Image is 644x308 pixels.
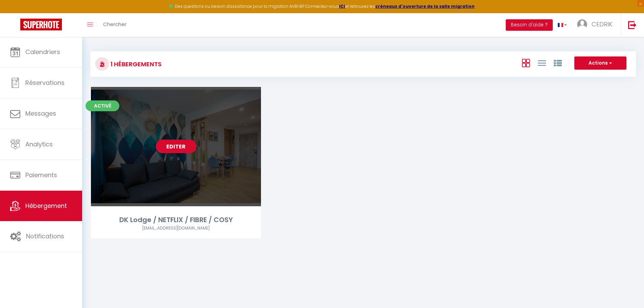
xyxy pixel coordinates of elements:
a: Vue en Liste [538,57,546,68]
span: Chercher [103,21,126,28]
img: logout [628,21,637,29]
img: Super Booking [20,19,62,30]
span: Réservations [25,78,65,87]
span: Calendriers [25,48,60,56]
button: Ouvrir le widget de chat LiveChat [5,3,26,23]
a: Chercher [98,13,132,37]
span: Notifications [26,232,64,240]
a: ICI [339,3,345,9]
span: Messages [25,109,56,118]
span: CEDRIK [592,20,613,28]
img: ... [577,19,587,29]
button: Besoin d'aide ? [506,19,553,31]
a: Vue en Box [522,57,530,68]
div: Airbnb [91,225,261,232]
button: Actions [574,56,626,70]
a: Editer [156,140,196,153]
span: Analytics [25,140,53,148]
span: Paiements [25,171,57,179]
a: créneaux d'ouverture de la salle migration [375,3,475,9]
span: Activé [86,100,119,111]
div: DK Lodge / NETFLIX / FIBRE / COSY [91,215,261,225]
a: Vue par Groupe [554,57,562,68]
iframe: Chat [615,278,639,303]
a: ... CEDRIK [572,13,621,37]
span: Hébergement [25,202,67,210]
h3: 1 Hébergements [109,56,162,72]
